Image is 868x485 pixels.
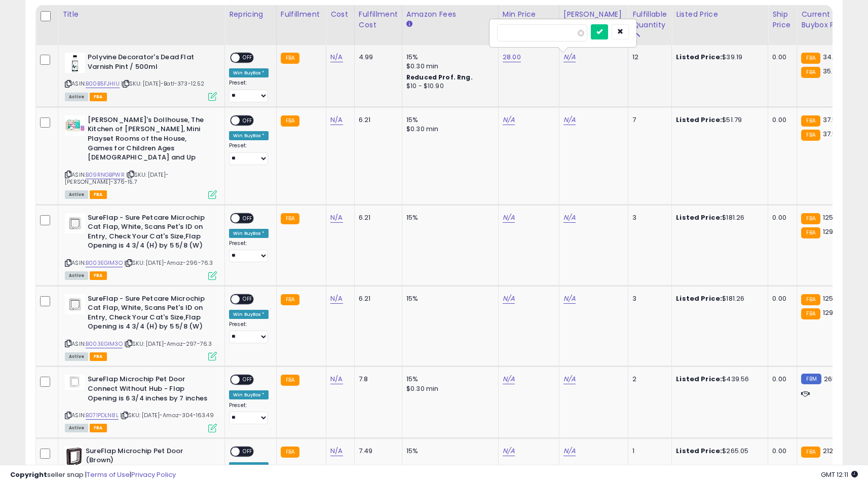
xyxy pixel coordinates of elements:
[131,470,176,479] a: Privacy Policy
[676,213,722,222] b: Listed Price:
[801,213,820,224] small: FBA
[65,190,88,199] span: All listings currently available for purchase on Amazon
[824,374,836,384] span: 265
[823,446,843,456] span: 212.36
[240,54,256,62] span: OFF
[676,294,722,303] b: Listed Price:
[503,374,515,384] a: N/A
[229,390,269,399] div: Win BuyBox *
[65,93,88,101] span: All listings currently available for purchase on Amazon
[229,79,269,102] div: Preset:
[62,9,220,20] div: Title
[88,115,211,165] b: [PERSON_NAME]'s Dollhouse, The Kitchen of [PERSON_NAME], Mini Playset Rooms of the House, Games f...
[801,9,853,30] div: Current Buybox Price
[632,115,664,125] div: 7
[676,115,722,125] b: Listed Price:
[229,142,269,165] div: Preset:
[10,470,47,479] strong: Copyright
[823,213,843,222] span: 125.59
[676,446,722,456] b: Listed Price:
[801,374,821,384] small: FBM
[676,53,760,62] div: $39.19
[330,52,343,62] a: N/A
[65,294,217,360] div: ASIN:
[503,52,521,62] a: 28.00
[676,9,764,20] div: Listed Price
[240,116,256,125] span: OFF
[65,115,85,136] img: 41JQuJbayYL._SL40_.jpg
[772,53,789,62] div: 0.00
[90,424,107,432] span: FBA
[65,447,83,467] img: 41eQO4l8AYL._SL40_.jpg
[124,259,213,267] span: | SKU: [DATE]-Amaz-296-76.3
[240,447,256,456] span: OFF
[240,295,256,303] span: OFF
[90,93,107,101] span: FBA
[359,294,394,303] div: 6.21
[406,115,490,125] div: 15%
[65,53,217,100] div: ASIN:
[823,308,844,317] span: 129.42
[406,375,490,384] div: 15%
[90,190,107,199] span: FBA
[821,470,858,479] span: 2025-09-10 12:11 GMT
[359,9,398,30] div: Fulfillment Cost
[772,294,789,303] div: 0.00
[801,308,820,319] small: FBA
[229,402,269,425] div: Preset:
[330,9,350,20] div: Cost
[87,470,130,479] a: Terms of Use
[65,375,217,431] div: ASIN:
[801,227,820,238] small: FBA
[563,294,576,304] a: N/A
[406,82,490,91] div: $10 - $10.90
[801,447,820,458] small: FBA
[676,375,760,384] div: $439.56
[801,130,820,141] small: FBA
[281,213,299,224] small: FBA
[563,9,624,20] div: [PERSON_NAME]
[632,9,667,30] div: Fulfillable Quantity
[406,384,490,393] div: $0.30 min
[823,115,841,125] span: 37.54
[503,294,515,304] a: N/A
[229,240,269,263] div: Preset:
[330,213,343,223] a: N/A
[240,376,256,384] span: OFF
[823,52,842,62] span: 34.95
[676,115,760,125] div: $51.79
[240,214,256,222] span: OFF
[359,115,394,125] div: 6.21
[121,79,205,88] span: | SKU: [DATE]-Batl-373-12.52
[563,374,576,384] a: N/A
[503,115,515,125] a: N/A
[124,340,212,348] span: | SKU: [DATE]-Amaz-297-76.3
[801,67,820,78] small: FBA
[632,447,664,456] div: 1
[772,9,792,30] div: Ship Price
[65,352,88,361] span: All listings currently available for purchase on Amazon
[65,424,88,432] span: All listings currently available for purchase on Amazon
[406,447,490,456] div: 15%
[823,294,843,303] span: 125.59
[65,213,217,279] div: ASIN:
[823,227,844,236] span: 129.42
[359,375,394,384] div: 7.8
[406,73,473,82] b: Reduced Prof. Rng.
[90,271,107,280] span: FBA
[801,115,820,127] small: FBA
[676,52,722,62] b: Listed Price:
[229,131,269,140] div: Win BuyBox *
[65,171,169,186] span: | SKU: [DATE]-[PERSON_NAME]-376-15.7
[801,294,820,305] small: FBA
[65,115,217,198] div: ASIN:
[772,447,789,456] div: 0.00
[10,470,176,480] div: seller snap | |
[676,213,760,222] div: $181.26
[281,9,322,20] div: Fulfillment
[65,213,85,233] img: 31qei1IKGPL._SL40_.jpg
[563,213,576,223] a: N/A
[330,446,343,456] a: N/A
[632,294,664,303] div: 3
[229,310,269,319] div: Win BuyBox *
